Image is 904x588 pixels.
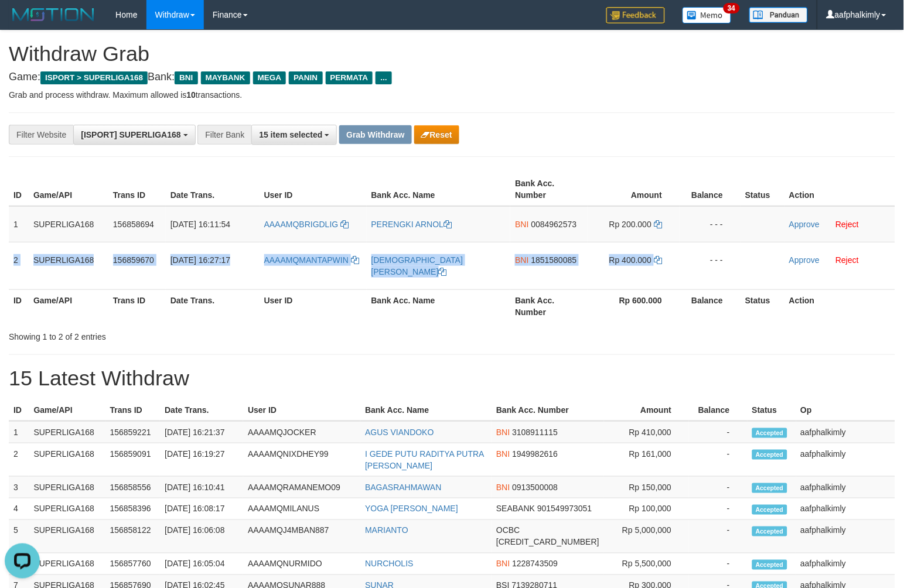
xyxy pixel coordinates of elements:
th: Date Trans. [166,173,260,206]
button: Open LiveChat chat widget [5,5,40,40]
button: Grab Withdraw [339,125,411,144]
h1: Withdraw Grab [9,42,895,66]
td: SUPERLIGA168 [29,242,108,289]
th: Status [748,399,796,421]
a: Copy 200000 to clipboard [654,220,662,229]
td: AAAAMQNURMIDO [243,553,360,575]
span: MEGA [253,71,286,84]
span: Copy 0913500008 to clipboard [512,483,558,492]
a: AAAAMQBRIGDLIG [264,220,349,229]
span: 34 [724,3,739,13]
span: Accepted [752,483,787,493]
td: 156858556 [105,477,161,498]
button: Reset [414,125,459,144]
th: Op [796,399,895,421]
span: Copy 1228743509 to clipboard [512,559,558,569]
td: [DATE] 16:21:37 [160,421,243,443]
span: [DATE] 16:27:17 [170,255,230,265]
td: SUPERLIGA168 [29,553,105,575]
span: Copy 3108911115 to clipboard [512,428,558,437]
a: MARIANTO [365,526,408,535]
td: aafphalkimly [796,477,895,498]
td: aafphalkimly [796,443,895,477]
th: Bank Acc. Number [510,289,588,323]
p: Grab and process withdraw. Maximum allowed is transactions. [9,89,895,101]
span: Rp 400.000 [609,255,651,265]
th: Bank Acc. Name [367,289,511,323]
span: Copy 693816522488 to clipboard [496,538,599,547]
td: [DATE] 16:08:17 [160,498,243,520]
th: Game/API [29,289,108,323]
th: Balance [680,173,741,206]
th: Bank Acc. Name [360,399,492,421]
th: Amount [604,399,689,421]
td: AAAAMQRAMANEMO09 [243,477,360,498]
td: 156858122 [105,520,161,553]
th: Date Trans. [160,399,243,421]
th: User ID [243,399,360,421]
span: Rp 200.000 [609,220,651,229]
th: Status [741,173,784,206]
a: PERENGKI ARNOL [371,220,452,229]
span: Copy 0084962573 to clipboard [531,220,577,229]
img: Button%20Memo.svg [683,7,732,23]
td: AAAAMQJ4MBAN887 [243,520,360,553]
span: Copy 901549973051 to clipboard [537,504,592,514]
span: [DATE] 16:11:54 [170,220,230,229]
th: User ID [260,173,367,206]
span: Accepted [752,428,787,438]
td: 1 [9,206,29,242]
td: Rp 410,000 [604,421,689,443]
img: Feedback.jpg [606,7,665,23]
img: panduan.png [749,7,808,23]
th: Action [784,289,895,323]
th: User ID [260,289,367,323]
a: Approve [789,255,820,265]
td: SUPERLIGA168 [29,206,108,242]
span: 156858694 [113,220,154,229]
span: AAAAMQBRIGDLIG [264,220,339,229]
td: - - - [680,206,741,242]
div: Filter Bank [197,125,251,145]
a: BAGASRAHMAWAN [365,483,441,492]
td: aafphalkimly [796,553,895,575]
th: Trans ID [108,289,166,323]
td: 3 [9,477,29,498]
a: Reject [836,220,859,229]
a: YOGA [PERSON_NAME] [365,504,458,514]
th: Trans ID [105,399,161,421]
td: - [689,498,748,520]
td: 156858396 [105,498,161,520]
a: Copy 400000 to clipboard [654,255,662,265]
span: 156859670 [113,255,154,265]
th: Status [741,289,784,323]
div: Showing 1 to 2 of 2 entries [9,326,368,343]
span: Accepted [752,560,787,570]
td: 2 [9,443,29,477]
td: - [689,553,748,575]
th: Balance [689,399,748,421]
th: Balance [680,289,741,323]
td: 156859221 [105,421,161,443]
span: BNI [496,559,510,569]
td: aafphalkimly [796,498,895,520]
a: Reject [836,255,859,265]
span: Copy 1949982616 to clipboard [512,449,558,459]
span: 15 item selected [259,130,322,139]
a: [DEMOGRAPHIC_DATA][PERSON_NAME] [371,255,463,276]
span: AAAAMQMANTAPWIN [264,255,349,265]
span: MAYBANK [201,71,250,84]
td: - [689,443,748,477]
th: Bank Acc. Number [510,173,588,206]
span: BNI [515,220,528,229]
h1: 15 Latest Withdraw [9,367,895,390]
div: Filter Website [9,125,73,145]
td: 156859091 [105,443,161,477]
span: ISPORT > SUPERLIGA168 [40,71,148,84]
a: I GEDE PUTU RADITYA PUTRA [PERSON_NAME] [365,449,484,470]
strong: 10 [186,90,196,100]
td: [DATE] 16:19:27 [160,443,243,477]
th: ID [9,399,29,421]
th: ID [9,173,29,206]
span: Copy 1851580085 to clipboard [531,255,577,265]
